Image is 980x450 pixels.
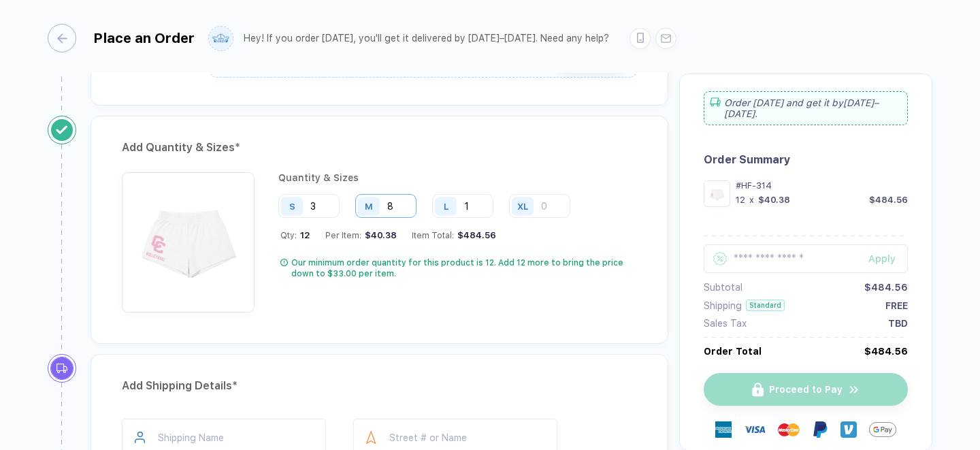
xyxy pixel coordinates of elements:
[297,230,310,240] span: 12
[744,419,766,440] img: visa
[778,419,800,440] img: master-card
[704,346,762,357] div: Order Total
[704,282,742,293] div: Subtotal
[748,195,755,205] div: x
[412,230,496,240] div: Item Total:
[715,421,732,438] img: express
[122,375,637,397] div: Add Shipping Details
[325,230,397,240] div: Per Item:
[736,195,745,205] div: 12
[704,318,747,329] div: Sales Tax
[869,195,908,205] div: $484.56
[454,230,496,240] div: $484.56
[864,282,908,293] div: $484.56
[864,346,908,357] div: $484.56
[812,421,828,438] img: Paypal
[746,300,785,311] div: Standard
[291,257,637,279] div: Our minimum order quantity for this product is 12. Add 12 more to bring the price down to $33.00 ...
[704,153,908,166] div: Order Summary
[280,230,310,240] div: Qty:
[122,137,637,159] div: Add Quantity & Sizes
[868,253,908,264] div: Apply
[736,180,908,191] div: #HF-314
[885,300,908,311] div: FREE
[209,27,233,50] img: user profile
[851,244,908,273] button: Apply
[365,201,373,211] div: M
[758,195,790,205] div: $40.38
[93,30,195,46] div: Place an Order
[888,318,908,329] div: TBD
[704,91,908,125] div: Order [DATE] and get it by [DATE]–[DATE] .
[129,179,248,298] img: 5a0f3e7c-72dd-4f28-a061-e94a8aa7ac00_nt_front_1757905796796.jpg
[840,421,857,438] img: Venmo
[444,201,448,211] div: L
[244,33,609,44] div: Hey! If you order [DATE], you'll get it delivered by [DATE]–[DATE]. Need any help?
[517,201,528,211] div: XL
[869,416,896,443] img: GPay
[361,230,397,240] div: $40.38
[289,201,295,211] div: S
[278,172,637,183] div: Quantity & Sizes
[704,300,742,311] div: Shipping
[707,184,727,204] img: 5a0f3e7c-72dd-4f28-a061-e94a8aa7ac00_nt_front_1757905796796.jpg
